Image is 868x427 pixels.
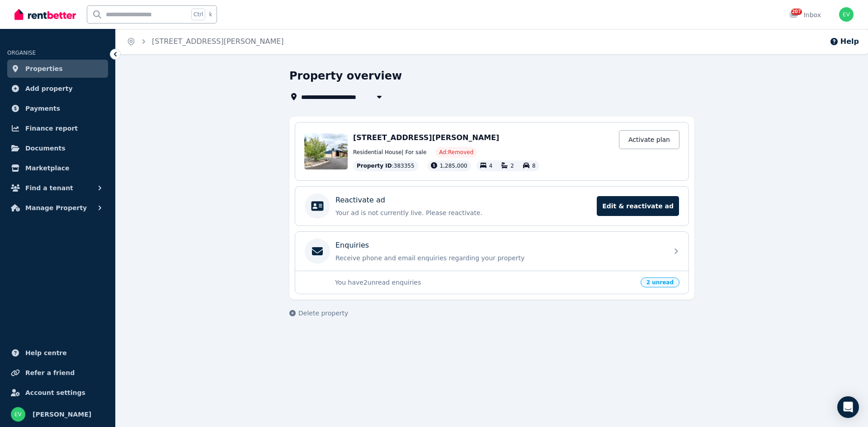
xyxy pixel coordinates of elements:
button: Manage Property [7,199,108,217]
span: 1,285,000 [440,163,467,169]
span: Property ID [357,162,392,169]
div: Inbox [789,10,821,19]
span: Edit & reactivate ad [597,196,679,216]
span: Account settings [25,387,85,398]
nav: Breadcrumb [116,29,295,54]
p: Enquiries [335,240,369,251]
p: You have 2 unread enquiries [335,278,635,287]
span: 4 [489,163,493,169]
span: Ctrl [191,9,205,20]
a: Activate plan [619,130,679,149]
span: Residential House | For sale [353,149,426,156]
span: 2 [510,163,514,169]
span: Delete property [298,309,348,318]
img: RentBetter [14,8,76,21]
span: [PERSON_NAME] [33,409,91,420]
span: 8 [532,163,536,169]
span: 207 [791,9,802,15]
a: Properties [7,60,108,78]
a: Add property [7,80,108,98]
img: Emma Vatos [839,7,854,22]
span: [STREET_ADDRESS][PERSON_NAME] [353,133,499,142]
button: Find a tenant [7,179,108,197]
a: Reactivate adYour ad is not currently live. Please reactivate.Edit & reactivate ad [295,187,689,225]
img: Emma Vatos [11,407,25,422]
a: Refer a friend [7,364,108,382]
a: [STREET_ADDRESS][PERSON_NAME] [152,37,284,46]
span: Payments [25,103,60,114]
span: Marketplace [25,163,69,174]
span: Refer a friend [25,367,75,378]
span: Add property [25,83,73,94]
span: k [209,11,212,18]
span: ORGANISE [7,50,36,56]
div: : 383355 [353,160,418,171]
div: Open Intercom Messenger [837,396,859,418]
span: Documents [25,143,66,154]
span: Help centre [25,347,67,358]
a: Documents [7,139,108,157]
a: EnquiriesReceive phone and email enquiries regarding your property [295,232,689,271]
button: Help [830,36,859,47]
span: Find a tenant [25,183,73,193]
p: Your ad is not currently live. Please reactivate. [335,208,591,217]
h1: Property overview [289,69,402,83]
span: Ad: Removed [439,149,473,156]
a: Account settings [7,384,108,402]
p: Receive phone and email enquiries regarding your property [335,253,663,263]
button: Delete property [289,309,348,318]
span: Finance report [25,123,78,134]
a: Payments [7,99,108,117]
span: Manage Property [25,202,87,213]
a: Finance report [7,119,108,137]
span: Properties [25,63,63,74]
span: 2 unread [641,277,679,287]
a: Help centre [7,344,108,362]
a: Marketplace [7,159,108,177]
p: Reactivate ad [335,195,385,206]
